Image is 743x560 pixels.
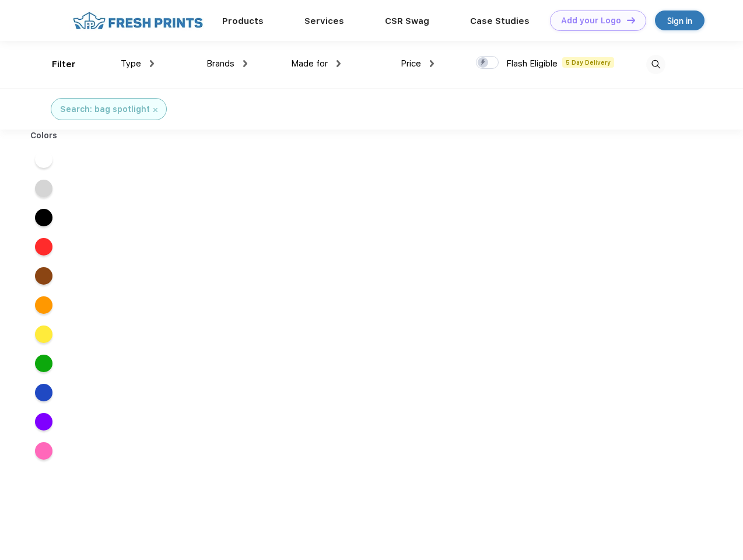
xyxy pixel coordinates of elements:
[506,58,558,69] span: Flash Eligible
[153,108,157,112] img: filter_cancel.svg
[561,16,621,26] div: Add your Logo
[655,10,705,30] a: Sign in
[562,57,614,68] span: 5 Day Delivery
[243,60,247,67] img: dropdown.png
[150,60,154,67] img: dropdown.png
[52,58,76,71] div: Filter
[430,60,434,67] img: dropdown.png
[60,103,150,116] div: Search: bag spotlight
[206,58,234,69] span: Brands
[222,16,264,26] a: Products
[69,10,206,31] img: fo%20logo%202.webp
[646,55,665,74] img: desktop_search.svg
[337,60,341,67] img: dropdown.png
[22,129,66,142] div: Colors
[401,58,421,69] span: Price
[121,58,141,69] span: Type
[667,14,692,27] div: Sign in
[627,17,635,23] img: DT
[291,58,328,69] span: Made for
